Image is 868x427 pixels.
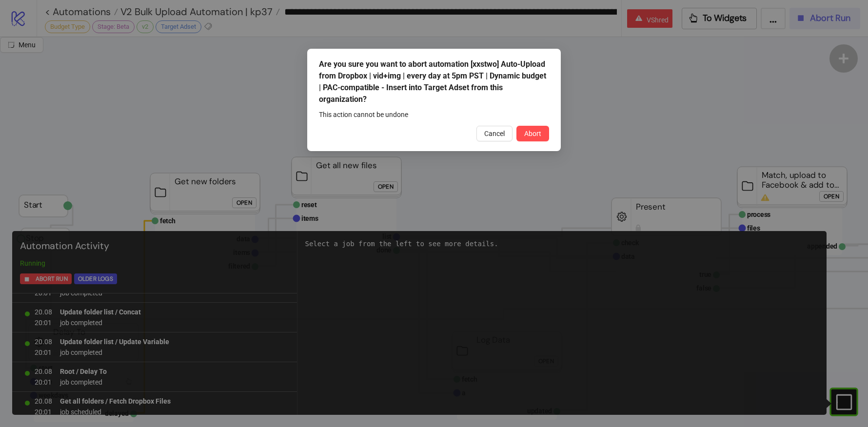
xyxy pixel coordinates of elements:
[319,58,549,105] div: Are you sure you want to abort automation [xxstwo] Auto-Upload from Dropbox | vid+img | every day...
[524,130,541,137] span: Abort
[484,130,505,137] span: Cancel
[516,126,549,141] button: Abort
[476,126,513,141] button: Cancel
[319,109,549,120] div: This action cannot be undone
